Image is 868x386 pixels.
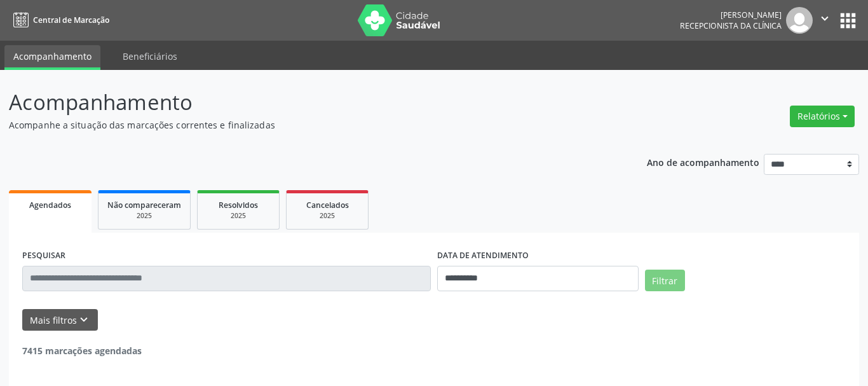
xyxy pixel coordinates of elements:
i: keyboard_arrow_down [77,313,91,327]
button: apps [837,10,859,32]
p: Acompanhamento [9,86,604,118]
span: Resolvidos [219,200,258,210]
span: Não compareceram [107,200,181,210]
span: Agendados [29,200,71,210]
a: Acompanhamento [4,45,100,70]
p: Acompanhe a situação das marcações correntes e finalizadas [9,118,604,132]
button:  [813,7,837,34]
a: Central de Marcação [9,10,109,31]
div: [PERSON_NAME] [680,10,782,20]
a: Beneficiários [114,45,186,67]
label: DATA DE ATENDIMENTO [437,246,529,266]
div: 2025 [295,211,359,221]
span: Central de Marcação [33,15,109,25]
button: Relatórios [790,106,855,127]
span: Recepcionista da clínica [680,20,782,31]
label: PESQUISAR [22,246,65,266]
button: Filtrar [645,270,685,291]
button: Mais filtroskeyboard_arrow_down [22,309,98,331]
p: Ano de acompanhamento [647,154,759,170]
img: img [786,7,813,34]
strong: 7415 marcações agendadas [22,345,142,357]
div: 2025 [207,211,270,221]
i:  [818,11,832,25]
span: Cancelados [306,200,349,210]
div: 2025 [107,211,181,221]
